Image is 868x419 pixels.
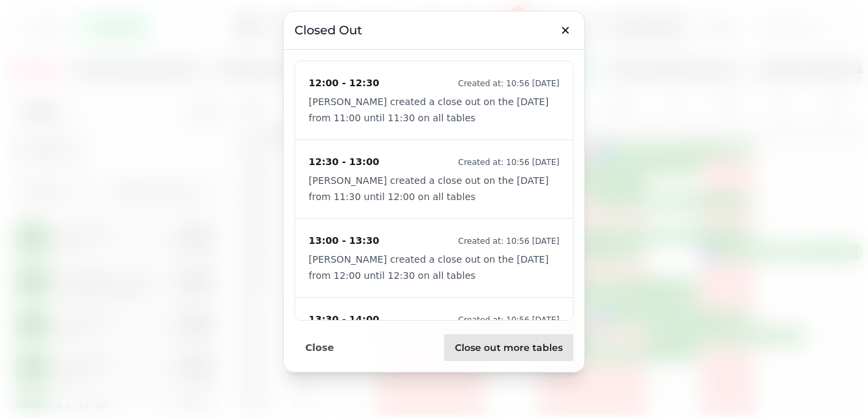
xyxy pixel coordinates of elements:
[309,232,379,249] p: 13:00 - 13:30
[309,94,559,126] p: [PERSON_NAME] created a close out on the [DATE] from 11:00 until 11:30 on all tables
[294,22,573,38] h3: Closed out
[309,154,379,170] p: 12:30 - 13:00
[309,172,559,205] p: [PERSON_NAME] created a close out on the [DATE] from 11:30 until 12:00 on all tables
[309,311,379,327] p: 13:30 - 14:00
[458,78,559,89] p: Created at: 10:56 [DATE]
[458,157,559,168] p: Created at: 10:56 [DATE]
[458,315,559,325] p: Created at: 10:56 [DATE]
[305,343,334,352] span: Close
[444,334,573,361] button: Close out more tables
[458,236,559,247] p: Created at: 10:56 [DATE]
[455,343,563,352] span: Close out more tables
[309,251,559,284] p: [PERSON_NAME] created a close out on the [DATE] from 12:00 until 12:30 on all tables
[294,334,345,361] button: Close
[309,75,379,91] p: 12:00 - 12:30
